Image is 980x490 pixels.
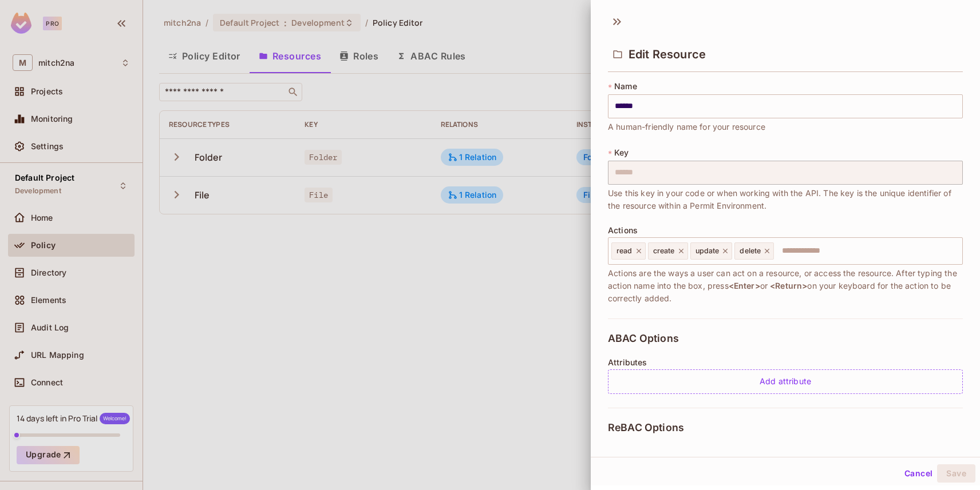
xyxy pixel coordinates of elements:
div: update [690,242,733,260]
span: Edit Resource [629,47,706,61]
span: ReBAC Options [608,422,684,433]
span: Key [614,148,629,157]
div: Add attribute [608,369,963,394]
span: Attributes [608,358,647,367]
span: Actions are the ways a user can act on a resource, or access the resource. After typing the actio... [608,267,963,305]
span: Use this key in your code or when working with the API. The key is the unique identifier of the r... [608,187,963,212]
span: A human-friendly name for your resource [608,121,765,133]
span: Name [614,82,637,91]
span: create [653,246,675,256]
div: read [611,242,646,260]
span: Actions [608,226,638,235]
button: Save [937,464,975,483]
button: Cancel [900,464,937,483]
span: read [617,246,633,256]
span: <Return> [770,281,807,290]
span: update [696,246,720,256]
span: ABAC Options [608,333,679,344]
span: <Enter> [729,281,760,290]
div: delete [734,242,774,260]
span: delete [740,246,761,256]
div: create [648,242,688,260]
